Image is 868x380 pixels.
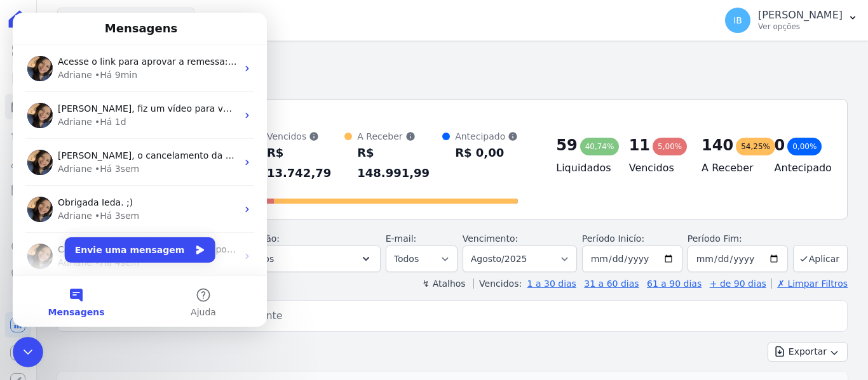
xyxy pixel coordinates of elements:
div: Vencidos [267,130,344,143]
div: A Receber [357,130,442,143]
label: Vencidos: [473,278,522,289]
iframe: Intercom live chat [13,337,43,367]
img: Profile image for Adriane [15,43,40,69]
img: Profile image for Adriane [15,184,40,209]
div: 40,74% [580,138,620,155]
div: • Há 1d [82,103,114,116]
div: 0,00% [787,138,822,155]
button: IB [PERSON_NAME] Ver opções [715,3,868,38]
a: 31 a 60 dias [584,278,639,289]
a: 61 a 90 dias [647,278,702,289]
div: 11 [629,135,650,155]
span: IB [733,16,742,25]
div: 140 [702,135,733,155]
div: R$ 13.742,79 [267,143,344,183]
h4: Liquidados [556,161,608,176]
a: + de 90 dias [710,278,766,289]
div: • Há 9min [82,56,125,69]
span: Mensagens [36,295,92,304]
h4: A Receber [702,161,754,176]
button: Envie uma mensagem [52,225,203,250]
label: Período Fim: [688,232,788,246]
div: R$ 148.991,99 [357,143,442,183]
h4: Antecipado [775,161,827,176]
div: 54,25% [736,138,775,155]
label: Vencimento: [463,233,518,244]
img: Profile image for Adriane [15,137,40,162]
div: 5,00% [653,138,687,155]
iframe: Intercom live chat [13,13,267,327]
img: Profile image for Adriane [15,231,40,256]
p: [PERSON_NAME] [758,9,843,22]
label: ↯ Atalhos [422,278,465,289]
a: ✗ Limpar Filtros [771,278,848,289]
span: Obrigada Ieda. ;) [45,185,120,195]
div: Adriane [45,103,79,116]
button: Todos [238,246,381,272]
a: 1 a 30 dias [527,278,576,289]
span: Caso precise de mais informações, por favor me avise. ; ) [45,232,302,242]
div: 59 [556,135,577,155]
label: E-mail: [386,233,417,244]
div: • Há 3sem [82,150,126,163]
div: Adriane [45,197,79,210]
div: Adriane [45,150,79,163]
button: Aplicar [793,245,848,272]
button: Exportar [768,342,848,362]
button: Mar De Japaratinga [57,8,194,32]
span: Ajuda [178,295,203,304]
div: Adriane [45,244,79,257]
input: Buscar por nome do lote ou do cliente [81,303,842,329]
div: R$ 0,00 [455,143,518,163]
span: Acesse o link para aprovar a remessa: [URL][DOMAIN_NAME] [45,44,317,54]
label: Período Inicío: [582,233,644,244]
div: • Há 3sem [82,197,126,210]
h4: Vencidos [629,161,681,176]
div: 0 [775,135,785,155]
div: • Há 4sem [82,244,126,257]
button: Ajuda [127,263,254,314]
img: Profile image for Adriane [15,90,40,115]
span: [PERSON_NAME], fiz um vídeo para vocês: [45,91,234,101]
div: Adriane [45,56,79,69]
p: Ver opções [758,22,843,32]
div: Antecipado [455,130,518,143]
h2: Parcelas [57,51,848,74]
